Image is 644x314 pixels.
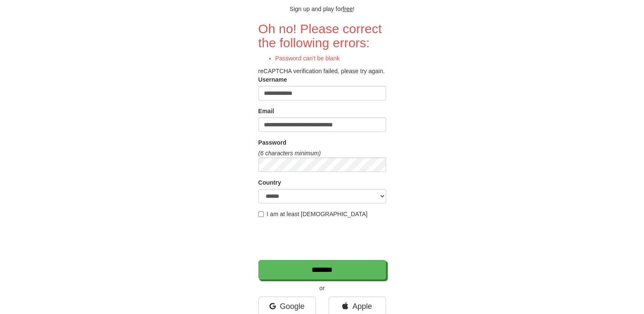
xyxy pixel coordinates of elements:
[258,22,386,280] form: reCAPTCHA verification failed, please try again.
[343,6,353,12] u: free
[258,22,386,50] h2: Oh no! Please correct the following errors:
[258,138,286,147] label: Password
[258,178,281,187] label: Country
[258,211,264,217] input: I am at least [DEMOGRAPHIC_DATA]
[258,107,274,115] label: Email
[258,150,321,157] em: (6 characters minimum)
[258,75,287,84] label: Username
[258,210,368,218] label: I am at least [DEMOGRAPHIC_DATA]
[258,223,388,256] iframe: reCAPTCHA
[275,54,386,63] li: Password can't be blank
[258,284,386,292] p: or
[258,5,386,13] p: Sign up and play for !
